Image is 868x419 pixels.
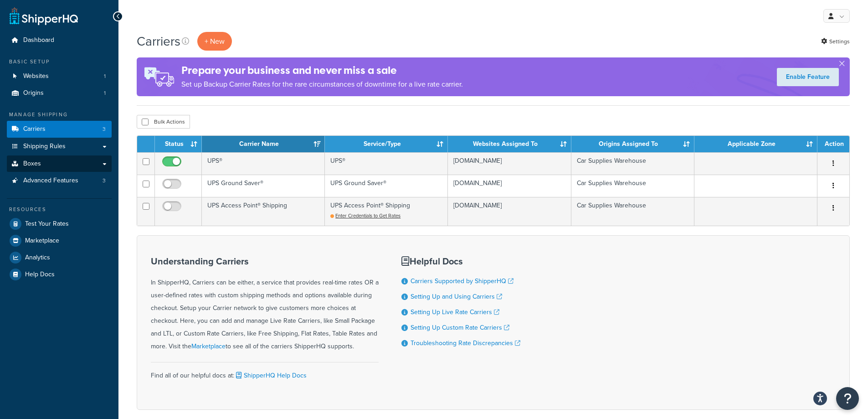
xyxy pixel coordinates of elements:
[202,175,325,197] td: UPS Ground Saver®
[821,35,850,48] a: Settings
[401,256,520,266] h3: Helpful Docs
[181,78,463,91] p: Set up Backup Carrier Rates for the rare circumstances of downtime for a live rate carrier.
[7,85,112,102] li: Origins
[25,220,69,228] span: Test Your Rates
[448,175,571,197] td: [DOMAIN_NAME]
[817,136,849,152] th: Action
[7,172,112,189] li: Advanced Features
[7,68,112,85] a: Websites 1
[191,341,226,351] a: Marketplace
[7,32,112,49] a: Dashboard
[7,155,112,172] a: Boxes
[23,143,66,150] span: Shipping Rules
[325,175,448,197] td: UPS Ground Saver®
[325,152,448,175] td: UPS®
[25,254,50,262] span: Analytics
[137,57,181,96] img: ad-rules-rateshop-fe6ec290ccb7230408bd80ed9643f0289d75e0ffd9eb532fc0e269fcd187b520.png
[23,125,46,133] span: Carriers
[25,271,55,279] span: Help Docs
[23,72,49,80] span: Websites
[202,152,325,175] td: UPS®
[103,125,106,133] span: 3
[571,152,694,175] td: Car Supplies Warehouse
[104,72,106,80] span: 1
[448,197,571,226] td: [DOMAIN_NAME]
[7,206,112,213] div: Resources
[7,233,112,249] a: Marketplace
[202,136,325,152] th: Carrier Name: activate to sort column ascending
[137,115,190,129] button: Bulk Actions
[335,212,401,219] span: Enter Credentials to Get Rates
[7,266,112,283] a: Help Docs
[151,256,379,353] div: In ShipperHQ, Carriers can be either, a service that provides real-time rates OR a user-defined r...
[411,323,509,332] a: Setting Up Custom Rate Carriers
[411,276,514,286] a: Carriers Supported by ShipperHQ
[330,212,401,219] a: Enter Credentials to Get Rates
[7,216,112,232] a: Test Your Rates
[10,7,78,25] a: ShipperHQ Home
[151,256,379,266] h3: Understanding Carriers
[7,138,112,155] a: Shipping Rules
[7,121,112,138] li: Carriers
[571,175,694,197] td: Car Supplies Warehouse
[7,249,112,266] a: Analytics
[23,177,78,185] span: Advanced Features
[197,32,232,51] button: + New
[325,136,448,152] th: Service/Type: activate to sort column ascending
[23,160,41,168] span: Boxes
[103,177,106,185] span: 3
[151,362,379,382] div: Find all of our helpful docs at:
[448,136,571,152] th: Websites Assigned To: activate to sort column ascending
[137,32,180,50] h1: Carriers
[571,197,694,226] td: Car Supplies Warehouse
[181,63,463,78] h4: Prepare your business and never miss a sale
[202,197,325,226] td: UPS Access Point® Shipping
[25,237,59,245] span: Marketplace
[411,292,502,301] a: Setting Up and Using Carriers
[411,338,520,348] a: Troubleshooting Rate Discrepancies
[234,371,307,380] a: ShipperHQ Help Docs
[23,36,54,44] span: Dashboard
[104,89,106,97] span: 1
[836,387,859,410] button: Open Resource Center
[155,136,202,152] th: Status: activate to sort column ascending
[411,307,499,317] a: Setting Up Live Rate Carriers
[7,111,112,119] div: Manage Shipping
[7,68,112,85] li: Websites
[448,152,571,175] td: [DOMAIN_NAME]
[7,172,112,189] a: Advanced Features 3
[694,136,817,152] th: Applicable Zone: activate to sort column ascending
[571,136,694,152] th: Origins Assigned To: activate to sort column ascending
[23,89,44,97] span: Origins
[325,197,448,226] td: UPS Access Point® Shipping
[7,121,112,138] a: Carriers 3
[777,68,839,86] a: Enable Feature
[7,58,112,66] div: Basic Setup
[7,85,112,102] a: Origins 1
